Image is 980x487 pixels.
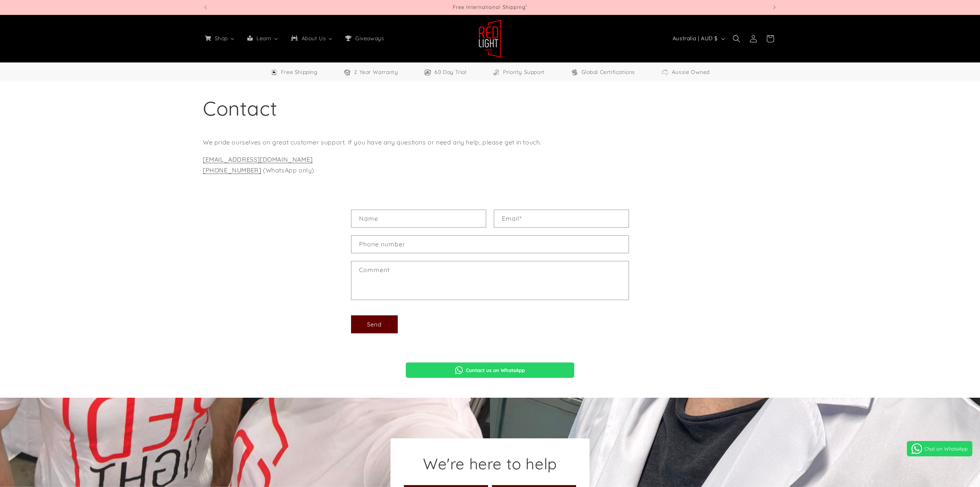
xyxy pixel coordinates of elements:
img: Red Light Hero [479,20,501,58]
span: 2 Year Warranty [354,67,398,77]
span: Free Shipping [281,67,318,77]
img: Free Shipping Icon [270,69,278,76]
a: Priority Support [492,67,545,77]
button: Send [351,315,398,333]
h2: We're here to help [404,454,576,474]
button: Australia | AUD $ [668,31,728,46]
a: Shop [198,30,241,46]
span: Chat on WhatsApp [924,446,968,452]
span: Australia | AUD $ [673,34,718,43]
span: Priority Support [503,67,545,77]
a: Global Certifications [571,67,635,77]
span: Giveaways [354,35,385,42]
img: Trial Icon [424,69,431,76]
a: Giveaways [339,30,389,46]
img: Certifications Icon [571,69,578,76]
a: [PHONE_NUMBER] [203,166,261,174]
a: Chat on WhatsApp [907,441,972,456]
h1: Contact [203,95,777,121]
span: Learn [255,35,272,42]
img: Warranty Icon [343,69,351,76]
a: [EMAIL_ADDRESS][DOMAIN_NAME] [203,156,313,163]
a: About Us [284,30,339,46]
p: We pride ourselves on great customer support. If you have any questions or need any help, please ... [203,137,777,148]
span: Shop [213,35,229,42]
a: 2 Year Warranty [343,67,398,77]
span: Free International Shipping¹ [453,4,527,10]
a: Free Worldwide Shipping [270,67,318,77]
span: Aussie Owned [672,67,710,77]
img: Aussie Owned Icon [661,69,669,76]
a: Red Light Hero [476,16,505,61]
a: Aussie Owned [661,67,710,77]
summary: Search [728,30,745,47]
span: Global Certifications [581,67,635,77]
p: (WhatsApp only) [203,154,777,176]
span: 60 Day Trial [434,67,466,77]
img: Support Icon [492,69,500,76]
a: Contact us on WhatsApp [406,362,574,378]
span: Contact us on WhatsApp [466,367,525,373]
span: About Us [300,35,327,42]
a: 60 Day Trial [424,67,466,77]
a: Learn [241,30,284,46]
